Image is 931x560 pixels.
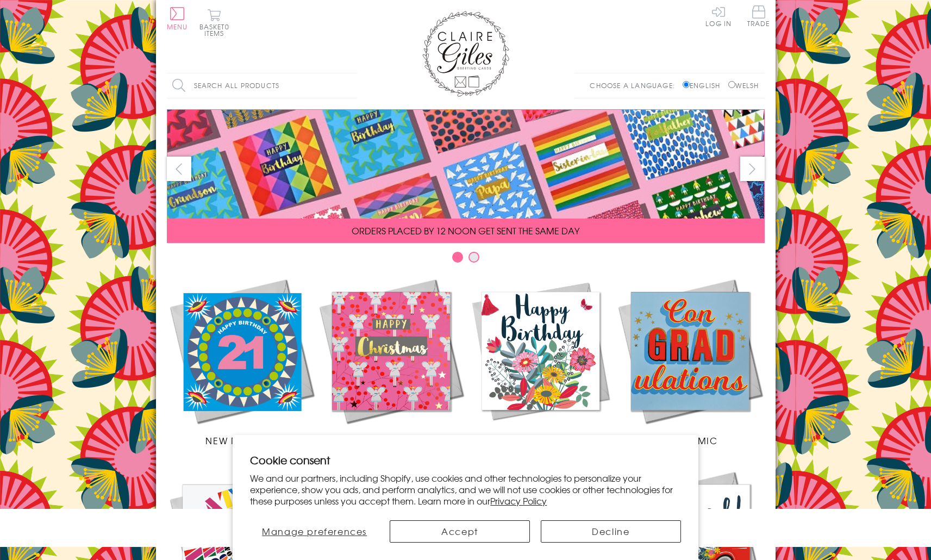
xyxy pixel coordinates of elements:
a: Birthdays [466,276,615,447]
span: Christmas [363,434,418,447]
button: Basket0 items [199,9,229,36]
button: Accept [390,520,530,543]
span: Trade [747,5,770,27]
label: Welsh [728,80,759,90]
span: Academic [662,434,718,447]
a: Trade [747,5,770,29]
a: New Releases [167,276,316,447]
button: Manage preferences [250,520,379,543]
span: 0 items [204,22,229,38]
h2: Cookie consent [250,452,681,468]
button: prev [167,157,191,181]
button: next [740,157,765,181]
span: ORDERS PLACED BY 12 NOON GET SENT THE SAME DAY [352,224,579,237]
input: English [683,81,690,88]
img: Claire Giles Greetings Cards [422,11,509,97]
a: Christmas [316,276,466,447]
button: Carousel Page 1 (Current Slide) [452,252,463,263]
input: Search [346,73,357,98]
div: Carousel Pagination [167,251,765,268]
button: Decline [541,520,681,543]
input: Search all products [167,73,357,98]
button: Menu [167,7,188,30]
a: Privacy Policy [490,494,547,507]
span: Menu [167,22,188,32]
p: We and our partners, including Shopify, use cookies and other technologies to personalize your ex... [250,472,681,506]
span: Birthdays [514,434,566,447]
span: Manage preferences [262,525,367,538]
a: Academic [615,276,765,447]
p: Choose a language: [590,80,680,90]
label: English [683,80,726,90]
button: Carousel Page 2 [468,252,479,263]
span: New Releases [205,434,277,447]
a: Log In [705,5,732,27]
input: Welsh [728,81,735,88]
